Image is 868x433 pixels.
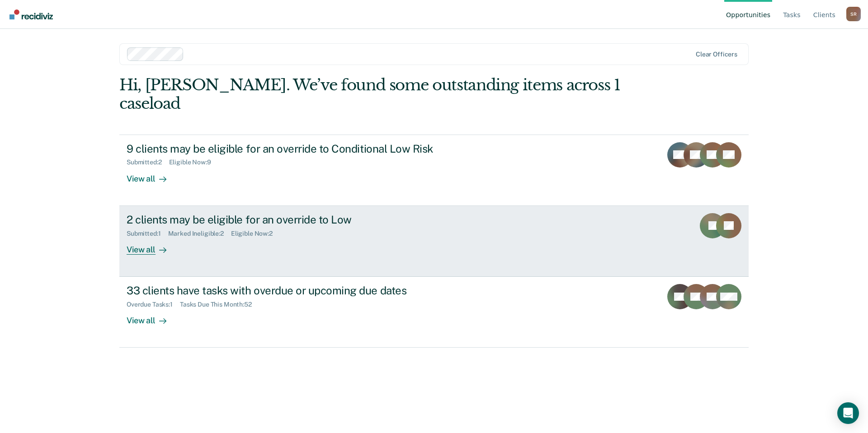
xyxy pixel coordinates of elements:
[119,206,749,277] a: 2 clients may be eligible for an override to LowSubmitted:1Marked Ineligible:2Eligible Now:2View all
[119,76,623,113] div: Hi, [PERSON_NAME]. We’ve found some outstanding items across 1 caseload
[169,158,218,166] div: Eligible Now : 9
[180,301,259,308] div: Tasks Due This Month : 52
[127,237,177,255] div: View all
[127,308,177,326] div: View all
[127,142,444,155] div: 9 clients may be eligible for an override to Conditional Low Risk
[846,7,861,21] button: Profile dropdown button
[846,7,861,21] div: S R
[837,402,859,424] div: Open Intercom Messenger
[231,230,280,237] div: Eligible Now : 2
[696,51,737,58] div: Clear officers
[127,166,177,184] div: View all
[127,213,444,226] div: 2 clients may be eligible for an override to Low
[127,301,180,308] div: Overdue Tasks : 1
[168,230,231,237] div: Marked Ineligible : 2
[119,277,749,348] a: 33 clients have tasks with overdue or upcoming due datesOverdue Tasks:1Tasks Due This Month:52Vie...
[127,158,169,166] div: Submitted : 2
[127,284,444,297] div: 33 clients have tasks with overdue or upcoming due dates
[127,230,168,237] div: Submitted : 1
[9,9,53,19] img: Recidiviz
[119,135,749,206] a: 9 clients may be eligible for an override to Conditional Low RiskSubmitted:2Eligible Now:9View all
